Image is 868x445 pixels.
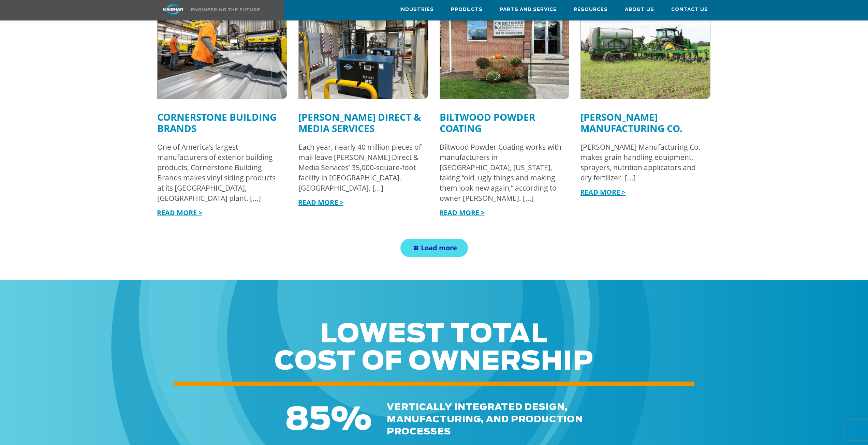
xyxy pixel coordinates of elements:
span: Products [451,6,483,14]
a: Cornerstone Building Brands [157,110,277,135]
a: [PERSON_NAME] Direct & Media Services [298,110,421,135]
a: [PERSON_NAME] Manufacturing Co. [580,110,682,135]
div: Biltwood Powder Coating works with manufacturers in [GEOGRAPHIC_DATA], [US_STATE], taking “old, u... [440,142,563,203]
div: [PERSON_NAME] Manufacturing Co. makes grain handling equipment, sprayers, nutrition applicators a... [580,142,704,183]
span: About Us [625,6,654,14]
a: READ MORE > [439,208,485,217]
div: Each year, nearly 40 million pieces of mail leave [PERSON_NAME] Direct & Media Services’ 35,000-s... [298,142,422,193]
span: % [331,404,372,436]
a: Biltwood Powder Coating [440,110,535,135]
span: Contact Us [671,6,708,14]
a: Industries [399,0,434,19]
a: Contact Us [671,0,708,19]
a: Products [451,0,483,19]
span: vertically integrated design, manufacturing, and production processes [387,403,583,436]
a: READ MORE > [157,208,202,217]
span: Parts and Service [500,6,557,14]
a: Load more [400,239,468,257]
img: kaishan logo [148,3,199,15]
div: One of America’s largest manufacturers of exterior building products, Cornerstone Building Brands... [157,142,280,203]
a: Resources [574,0,608,19]
span: Resources [574,6,608,14]
span: Industries [399,6,434,14]
a: About Us [625,0,654,19]
img: Engineering the future [191,8,260,11]
a: Parts and Service [500,0,557,19]
span: 85 [285,404,331,436]
span: Load more [421,243,457,252]
a: READ MORE > [580,188,626,197]
a: READ MORE > [298,198,343,207]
